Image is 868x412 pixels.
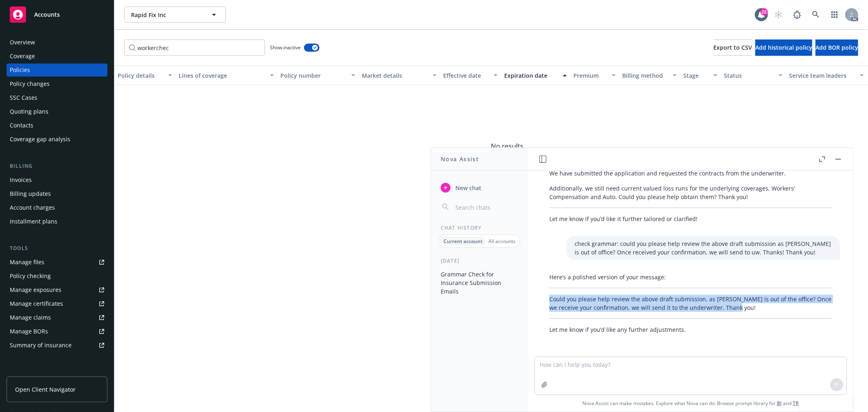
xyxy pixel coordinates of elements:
div: Policy number [280,71,346,80]
a: Manage files [7,256,107,269]
button: New chat [437,180,522,195]
a: Start snowing [770,7,787,23]
div: Status [724,71,774,80]
button: Lines of coverage [175,66,277,85]
span: Accounts [34,11,60,18]
div: Billing updates [10,187,51,200]
button: Premium [570,66,619,85]
div: [DATE] [431,257,528,264]
button: Grammar Check for Insurance Submission Emails [437,267,522,298]
button: Policy details [114,66,175,85]
a: Invoices [7,173,107,186]
button: Add historical policy [755,39,812,56]
div: Service team leaders [789,71,855,80]
input: Search chats [454,202,518,213]
div: Policies [10,64,30,77]
a: BI [777,400,782,407]
button: Export to CSV [713,39,752,56]
div: Market details [362,71,428,80]
div: Manage files [10,256,44,269]
div: Billing method [622,71,668,80]
div: Installment plans [10,215,57,228]
div: Quoting plans [10,105,48,118]
p: Could you please help review the above draft submission, as [PERSON_NAME] is out of the office? O... [549,295,832,312]
a: SSC Cases [7,91,107,104]
a: Coverage [7,50,107,63]
div: Tools [7,244,107,252]
div: 22 [761,8,768,15]
div: Coverage gap analysis [10,133,70,146]
div: Billing [7,162,107,170]
a: Policy changes [7,77,107,90]
a: Policy checking [7,270,107,283]
a: Overview [7,36,107,49]
p: Here’s a polished version of your message: [549,273,832,281]
a: TR [793,400,799,407]
span: Rapid Fix Inc [131,11,201,19]
div: Manage certificates [10,297,63,310]
a: Manage exposures [7,283,107,296]
div: Policy details [118,71,163,80]
div: Lines of coverage [179,71,265,80]
p: Let me know if you’d like it further tailored or clarified! [549,215,832,223]
input: Filter by keyword... [124,39,265,56]
button: Add BOR policy [816,39,858,56]
div: Effective date [443,71,489,80]
a: Manage certificates [7,297,107,310]
h1: Nova Assist [441,155,479,163]
a: Installment plans [7,215,107,228]
button: Expiration date [501,66,570,85]
a: Manage claims [7,311,107,324]
div: Account charges [10,201,55,214]
span: Nova Assist can make mistakes. Explore what Nova can do: Browse prompt library for and [531,395,850,412]
a: Policies [7,64,107,77]
button: Rapid Fix Inc [124,7,226,23]
button: Market details [359,66,440,85]
div: Coverage [10,50,35,63]
div: Contacts [10,119,33,132]
div: Policy changes [10,77,50,90]
button: Status [721,66,786,85]
button: Policy number [277,66,359,85]
p: We have submitted the application and requested the contracts from the underwriter. [549,169,832,178]
span: Show inactive [270,44,301,51]
span: Add historical policy [755,44,812,51]
span: Export to CSV [713,44,752,51]
a: Accounts [7,3,107,26]
div: Chat History [431,224,528,231]
span: Add BOR policy [816,44,858,51]
div: SSC Cases [10,91,37,104]
button: Stage [680,66,721,85]
button: Effective date [440,66,501,85]
div: Manage claims [10,311,51,324]
a: Contacts [7,119,107,132]
a: Summary of insurance [7,339,107,352]
span: New chat [454,184,481,192]
a: Manage BORs [7,325,107,338]
a: Billing updates [7,187,107,200]
a: Report a Bug [789,7,805,23]
div: Summary of insurance [10,339,72,352]
p: All accounts [488,238,516,245]
div: Overview [10,36,35,49]
p: check grammar: could you please help review the above draft submission as [PERSON_NAME] is out of... [575,239,832,256]
div: Policy checking [10,270,51,283]
button: Billing method [619,66,680,85]
div: Analytics hub [7,368,107,376]
p: Additionally, we still need current valued loss runs for the underlying coverages, Workers' Compe... [549,184,832,201]
p: Let me know if you’d like any further adjustments. [549,325,832,334]
div: Invoices [10,173,32,186]
div: Manage exposures [10,283,61,296]
span: Open Client Navigator [15,385,76,394]
a: Account charges [7,201,107,214]
div: Premium [573,71,607,80]
a: Coverage gap analysis [7,133,107,146]
div: Stage [683,71,708,80]
a: Switch app [826,7,843,23]
a: Search [808,7,824,23]
a: Quoting plans [7,105,107,118]
button: Service team leaders [786,66,867,85]
div: Manage BORs [10,325,48,338]
div: Expiration date [504,71,558,80]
